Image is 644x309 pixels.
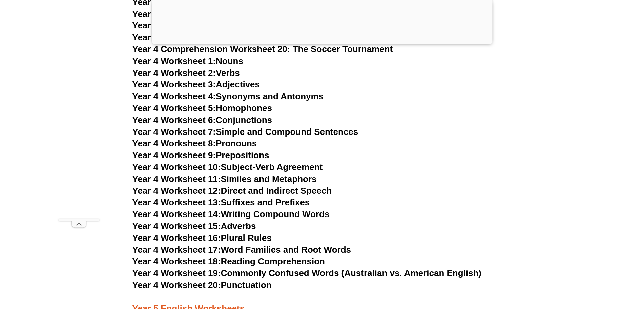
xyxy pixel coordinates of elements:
[132,32,398,42] a: Year 4 Comprehension Worksheet 19: The Inventor's Workshop
[132,127,358,137] a: Year 4 Worksheet 7:Simple and Compound Sentences
[132,150,216,160] span: Year 4 Worksheet 9:
[132,103,216,113] span: Year 4 Worksheet 5:
[132,56,216,66] span: Year 4 Worksheet 1:
[132,56,243,66] a: Year 4 Worksheet 1:Nouns
[132,256,221,266] span: Year 4 Worksheet 18:
[59,16,99,219] iframe: Advertisement
[132,150,269,160] a: Year 4 Worksheet 9:Prepositions
[132,256,325,266] a: Year 4 Worksheet 18:Reading Comprehension
[132,68,240,78] a: Year 4 Worksheet 2:Verbs
[132,221,221,231] span: Year 4 Worksheet 15:
[132,280,272,290] a: Year 4 Worksheet 20:Punctuation
[132,209,221,219] span: Year 4 Worksheet 14:
[132,174,221,184] span: Year 4 Worksheet 11:
[132,79,260,89] a: Year 4 Worksheet 3:Adjectives
[132,221,256,231] a: Year 4 Worksheet 15:Adverbs
[132,268,482,278] a: Year 4 Worksheet 19:Commonly Confused Words (Australian vs. American English)
[132,138,257,148] a: Year 4 Worksheet 8:Pronouns
[132,174,317,184] a: Year 4 Worksheet 11:Similes and Metaphors
[132,233,221,243] span: Year 4 Worksheet 16:
[132,9,392,19] a: Year 4 Comprehension Worksheet 17: The Mischevious Robot
[132,162,323,172] a: Year 4 Worksheet 10:Subject-Verb Agreement
[132,115,272,125] a: Year 4 Worksheet 6:Conjunctions
[132,245,221,255] span: Year 4 Worksheet 17:
[132,91,216,101] span: Year 4 Worksheet 4:
[132,20,366,30] a: Year 4 Comprehension Worksheet 18: The School Swap
[132,186,221,196] span: Year 4 Worksheet 12:
[132,197,221,207] span: Year 4 Worksheet 13:
[132,79,216,89] span: Year 4 Worksheet 3:
[132,91,324,101] a: Year 4 Worksheet 4:Synonyms and Antonyms
[132,245,351,255] a: Year 4 Worksheet 17:Word Families and Root Words
[132,233,272,243] a: Year 4 Worksheet 16:Plural Rules
[132,127,216,137] span: Year 4 Worksheet 7:
[132,162,221,172] span: Year 4 Worksheet 10:
[531,232,644,309] iframe: Chat Widget
[132,115,216,125] span: Year 4 Worksheet 6:
[132,209,330,219] a: Year 4 Worksheet 14:Writing Compound Words
[132,44,393,54] a: Year 4 Comprehension Worksheet 20: The Soccer Tournament
[132,280,221,290] span: Year 4 Worksheet 20:
[132,138,216,148] span: Year 4 Worksheet 8:
[132,197,310,207] a: Year 4 Worksheet 13:Suffixes and Prefixes
[132,186,332,196] a: Year 4 Worksheet 12:Direct and Indirect Speech
[132,103,272,113] a: Year 4 Worksheet 5:Homophones
[132,68,216,78] span: Year 4 Worksheet 2:
[132,268,221,278] span: Year 4 Worksheet 19:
